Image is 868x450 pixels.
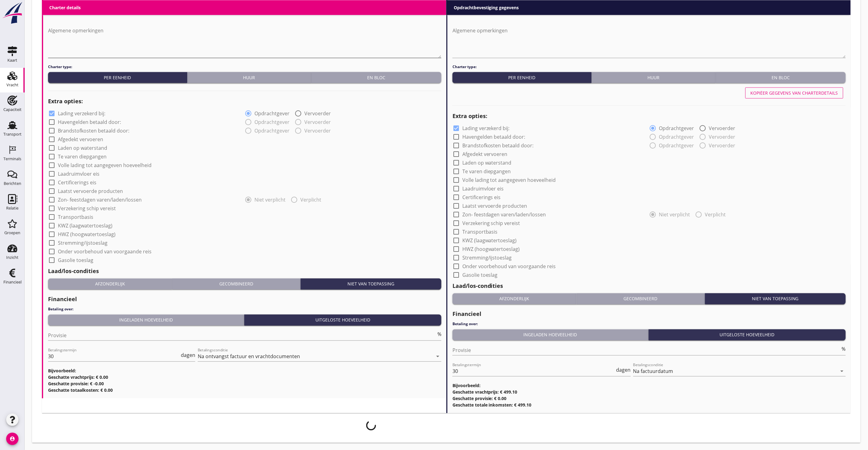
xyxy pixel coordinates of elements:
[716,72,846,83] button: En bloc
[841,347,846,352] div: %
[58,128,129,134] label: Brandstofkosten betaald door:
[244,315,441,326] button: Uitgeloste hoeveelheid
[452,402,846,408] h3: Geschatte totale inkomsten: € 499.10
[58,145,107,151] label: Laden op waterstand
[462,160,512,166] label: Laden op waterstand
[303,281,439,287] div: Niet van toepassing
[452,26,846,58] textarea: Algemene opmerkingen
[175,281,298,287] div: Gecombineerd
[455,296,574,302] div: Afzonderlijk
[462,272,498,278] label: Gasolie toeslag
[659,125,694,132] label: Opdrachtgever
[452,382,846,389] h3: Bijvoorbeeld:
[718,74,843,81] div: En bloc
[649,329,846,341] button: Uitgeloste hoeveelheid
[452,366,615,376] input: Betalingstermijn
[4,182,21,186] div: Berichten
[48,64,441,70] h4: Charter type:
[452,395,846,402] h3: Geschatte provisie: € 0.00
[579,296,702,302] div: Gecombineerd
[58,240,107,246] label: Stremming/ijstoeslag
[48,387,441,394] h3: Geschatte totaalkosten: € 0.00
[58,223,112,229] label: KWZ (laagwatertoeslag)
[1,2,23,24] img: logo-small.a267ee39.svg
[48,267,441,276] h2: Laad/los-condities
[705,293,846,305] button: Niet van toepassing
[462,212,546,218] label: Zon- feestdagen varen/laden/lossen
[452,389,846,395] h3: Geschatte vrachtprijs: € 499.10
[751,90,838,96] div: Kopiëer gegevens van charterdetails
[58,171,99,177] label: Laadruimvloer eis
[255,111,290,117] label: Opdrachtgever
[48,26,441,58] textarea: Algemene opmerkingen
[452,321,846,327] h4: Betaling over:
[48,331,436,341] input: Provisie
[577,293,705,305] button: Gecombineerd
[301,279,441,290] button: Niet van toepassing
[745,88,843,99] button: Kopiëer gegevens van charterdetails
[58,231,116,238] label: HWZ (hoogwatertoeslag)
[4,231,20,235] div: Groepen
[462,125,510,132] label: Lading verzekerd bij:
[452,310,846,318] h2: Financieel
[58,154,107,160] label: Te varen diepgangen
[462,255,512,261] label: Stremming/ijstoeslag
[3,108,22,112] div: Capaciteit
[190,74,309,81] div: Huur
[58,249,152,255] label: Onder voorbehoud van voorgaande reis
[58,214,93,220] label: Transportbasis
[462,246,520,252] label: HWZ (hoogwatertoeslag)
[51,74,185,81] div: Per eenheid
[48,368,441,374] h3: Bijvoorbeeld:
[455,332,646,338] div: Ingeladen hoeveelheid
[311,72,441,83] button: En bloc
[6,433,18,445] i: account_circle
[594,74,713,81] div: Huur
[462,264,556,270] label: Onder voorbehoud van voorgaande reis
[172,279,300,290] button: Gecombineerd
[48,295,441,304] h2: Financieel
[3,157,21,161] div: Terminals
[708,296,843,302] div: Niet van toepassing
[187,72,311,83] button: Huur
[314,74,439,81] div: En bloc
[462,134,525,140] label: Havengelden betaald door:
[58,180,96,186] label: Certificerings eis
[6,206,18,210] div: Relatie
[48,72,187,83] button: Per eenheid
[452,293,577,305] button: Afzonderlijk
[462,143,534,149] label: Brandstofkosten betaald door:
[48,374,441,381] h3: Geschatte vrachtprijs: € 0.00
[615,368,631,373] div: dagen
[462,229,498,235] label: Transportbasis
[452,282,846,290] h2: Laad/los-condities
[305,111,331,117] label: Vervoerder
[651,332,843,338] div: Uitgeloste hoeveelheid
[58,119,121,125] label: Havengelden betaald door:
[48,279,172,290] button: Afzonderlijk
[48,97,441,106] h2: Extra opties:
[58,162,152,169] label: Volle lading tot aangegeven hoeveelheid
[462,194,501,201] label: Certificerings eis
[452,64,846,70] h4: Charter type:
[58,257,93,264] label: Gasolie toeslag
[838,368,846,375] i: arrow_drop_down
[452,329,649,341] button: Ingeladen hoeveelheid
[51,317,241,323] div: Ingeladen hoeveelheid
[58,197,142,203] label: Zon- feestdagen varen/laden/lossen
[436,332,441,337] div: %
[462,220,520,227] label: Verzekering schip vereist
[58,188,123,194] label: Laatst vervoerde producten
[58,137,103,143] label: Afgedekt vervoeren
[452,112,846,121] h2: Extra opties:
[48,381,441,387] h3: Geschatte provisie: € -0.00
[709,125,736,132] label: Vervoerder
[462,203,527,209] label: Laatst vervoerde producten
[462,238,517,244] label: KWZ (laagwatertoeslag)
[3,280,22,284] div: Financieel
[198,354,300,359] div: Na ontvangst factuur en vrachtdocumenten
[58,111,105,117] label: Lading verzekerd bij:
[6,83,18,87] div: Vracht
[247,317,439,323] div: Uitgeloste hoeveelheid
[452,346,841,355] input: Provisie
